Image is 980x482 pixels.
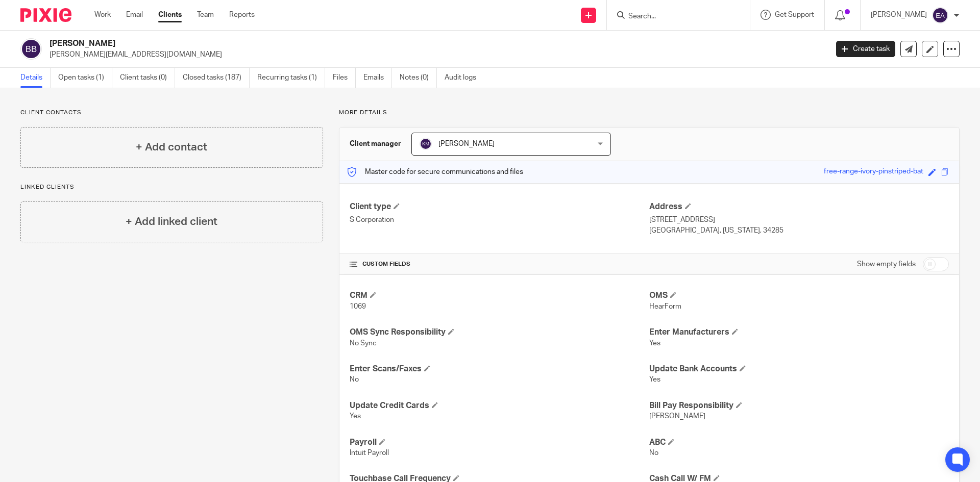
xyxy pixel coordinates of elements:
a: Files [333,68,356,88]
span: HearForm [649,303,681,310]
span: Yes [350,413,361,420]
span: [PERSON_NAME] [438,140,495,147]
a: Work [94,10,111,20]
h4: Update Bank Accounts [649,364,949,374]
a: Notes (0) [400,68,437,88]
p: More details [339,109,960,117]
h4: + Add contact [136,139,207,155]
p: [STREET_ADDRESS] [649,215,949,225]
h3: Client manager [350,139,401,149]
img: svg%3E [932,7,948,23]
a: Audit logs [445,68,484,88]
a: Client tasks (0) [120,68,175,88]
h4: Address [649,201,949,212]
div: free-range-ivory-pinstriped-bat [824,166,923,178]
label: Show empty fields [857,259,916,269]
h4: + Add linked client [126,214,217,230]
h4: CRM [350,290,649,301]
p: [PERSON_NAME][EMAIL_ADDRESS][DOMAIN_NAME] [50,49,821,60]
h4: Enter Scans/Faxes [350,364,649,374]
p: S Corporation [350,215,649,225]
p: [PERSON_NAME] [871,10,927,20]
a: Open tasks (1) [58,68,112,88]
a: Recurring tasks (1) [257,68,325,88]
h4: Enter Manufacturers [649,327,949,338]
a: Reports [229,10,255,20]
p: [GEOGRAPHIC_DATA], [US_STATE], 34285 [649,225,949,236]
h2: [PERSON_NAME] [50,38,667,49]
span: Intuit Payroll [350,449,389,456]
a: Create task [836,41,895,57]
a: Emails [363,68,392,88]
h4: Client type [350,201,649,212]
h4: OMS [649,290,949,301]
h4: CUSTOM FIELDS [350,260,649,268]
img: Pixie [20,8,71,22]
h4: Payroll [350,437,649,448]
span: Yes [649,340,660,347]
a: Closed tasks (187) [183,68,250,88]
span: No Sync [350,340,377,347]
p: Client contacts [20,109,323,117]
span: Yes [649,376,660,383]
a: Email [126,10,143,20]
a: Details [20,68,51,88]
img: svg%3E [420,138,432,150]
input: Search [627,12,719,21]
span: 1069 [350,303,366,310]
h4: Update Credit Cards [350,400,649,411]
h4: ABC [649,437,949,448]
span: No [350,376,359,383]
p: Linked clients [20,183,323,191]
span: Get Support [775,11,814,18]
span: [PERSON_NAME] [649,413,705,420]
p: Master code for secure communications and files [347,167,523,177]
h4: Bill Pay Responsibility [649,400,949,411]
a: Clients [158,10,182,20]
h4: OMS Sync Responsibility [350,327,649,338]
a: Team [197,10,214,20]
img: svg%3E [20,38,42,60]
span: No [649,449,658,456]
